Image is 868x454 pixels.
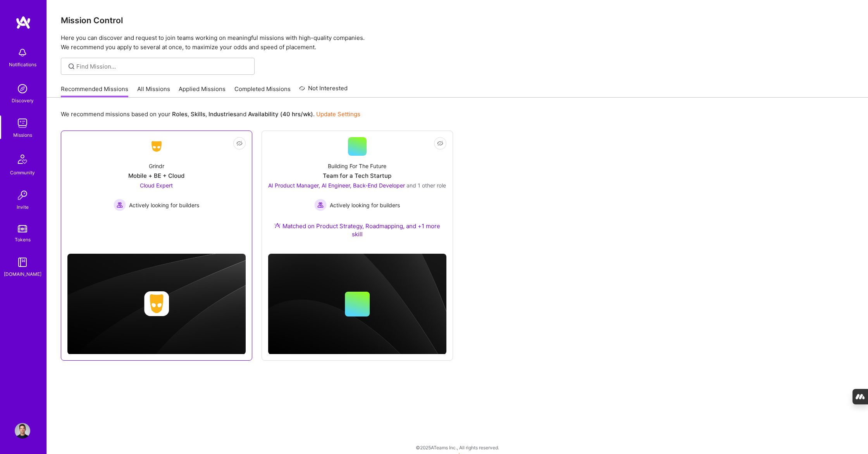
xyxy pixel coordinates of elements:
[12,96,34,105] div: Discovery
[268,137,446,248] a: Building For The FutureTeam for a Tech StartupAI Product Manager, AI Engineer, Back-End Developer...
[314,199,327,211] img: Actively looking for builders
[140,182,173,189] span: Cloud Expert
[18,225,27,232] img: tokens
[10,169,35,177] div: Community
[9,60,36,69] div: Notifications
[234,85,291,98] a: Completed Missions
[179,85,226,98] a: Applied Missions
[67,137,246,242] a: Company LogoGrindrMobile + BE + CloudCloud Expert Actively looking for buildersActively looking f...
[61,110,360,118] p: We recommend missions based on your , , and .
[129,201,199,209] span: Actively looking for builders
[15,255,30,270] img: guide book
[172,110,188,118] b: Roles
[236,140,243,146] i: icon EyeClosed
[144,291,169,316] img: Company logo
[191,110,205,118] b: Skills
[268,182,405,189] span: AI Product Manager, AI Engineer, Back-End Developer
[15,115,30,131] img: teamwork
[328,162,386,170] div: Building For The Future
[15,15,31,29] img: logo
[208,110,236,118] b: Industries
[76,62,249,71] input: Find Mission...
[15,187,30,203] img: Invite
[15,423,30,439] img: User Avatar
[13,423,32,439] a: User Avatar
[13,150,32,169] img: Community
[147,139,166,153] img: Company Logo
[323,172,391,180] div: Team for a Tech Startup
[406,182,446,189] span: and 1 other role
[316,110,360,118] a: Update Settings
[15,45,30,60] img: bell
[15,236,31,244] div: Tokens
[61,85,128,98] a: Recommended Missions
[15,81,30,96] img: discovery
[274,222,281,229] img: Ateam Purple Icon
[61,15,854,25] h3: Mission Control
[17,203,29,211] div: Invite
[4,270,41,278] div: [DOMAIN_NAME]
[114,199,126,211] img: Actively looking for builders
[13,131,32,139] div: Missions
[67,62,76,71] i: icon SearchGrey
[61,33,854,52] p: Here you can discover and request to join teams working on meaningful missions with high-quality ...
[268,222,446,238] div: Matched on Product Strategy, Roadmapping, and +1 more skill
[149,162,164,170] div: Grindr
[437,140,443,146] i: icon EyeClosed
[67,254,246,354] img: cover
[137,85,170,98] a: All Missions
[330,201,400,209] span: Actively looking for builders
[299,84,348,98] a: Not Interested
[268,254,446,354] img: cover
[248,110,313,118] b: Availability (40 hrs/wk)
[128,172,184,180] div: Mobile + BE + Cloud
